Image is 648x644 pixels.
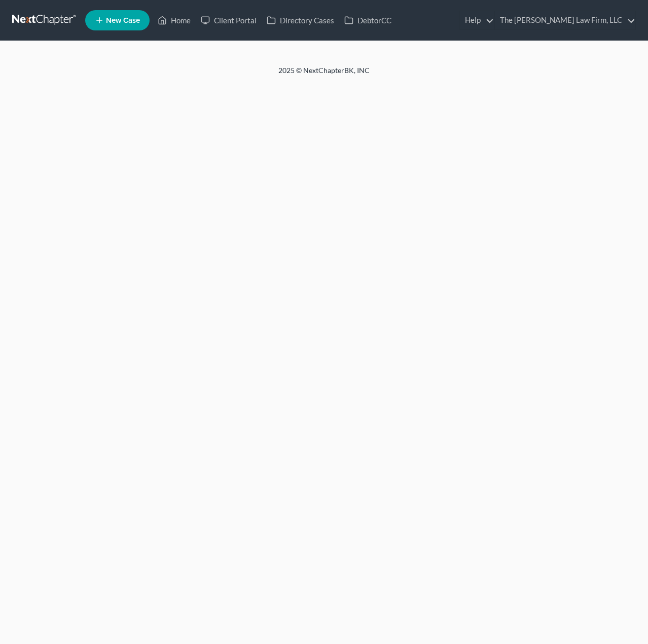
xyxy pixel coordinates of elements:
a: Home [153,11,196,29]
div: 2025 © NextChapterBK, INC [35,65,613,84]
a: The [PERSON_NAME] Law Firm, LLC [495,11,635,29]
a: DebtorCC [339,11,397,29]
a: Client Portal [196,11,262,29]
a: Help [460,11,494,29]
new-legal-case-button: New Case [85,10,150,30]
a: Directory Cases [262,11,339,29]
